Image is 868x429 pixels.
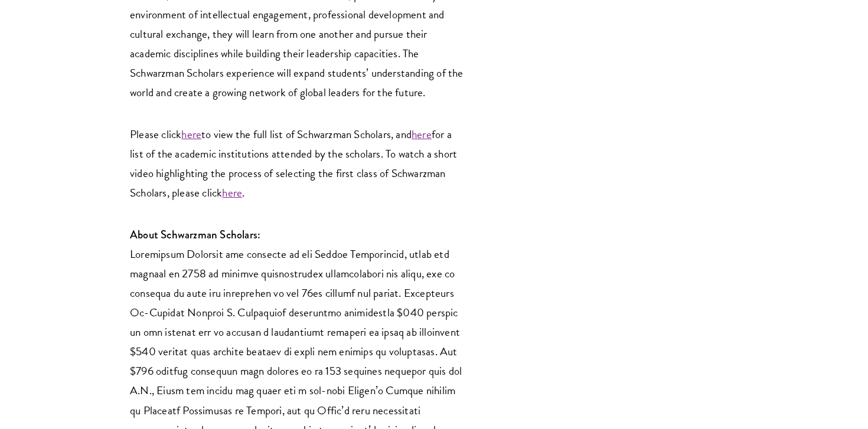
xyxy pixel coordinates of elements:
a: here [222,184,242,201]
strong: About Schwarzman Scholars: [130,227,260,243]
p: Please click to view the full list of Schwarzman Scholars, and for a list of the academic institu... [130,125,466,202]
a: here [412,126,432,143]
a: here [181,126,201,143]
